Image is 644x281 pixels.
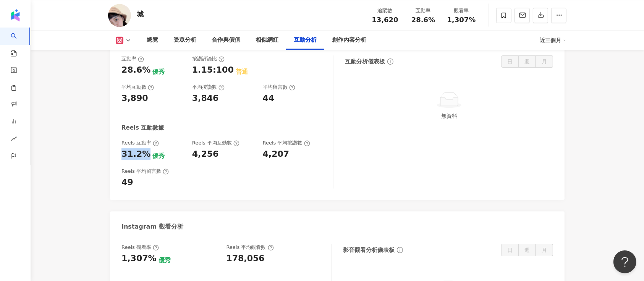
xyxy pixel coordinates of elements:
[152,68,165,76] div: 優秀
[192,93,219,104] div: 3,846
[121,93,148,104] div: 3,890
[507,247,513,253] span: 日
[11,28,26,57] a: search
[372,16,398,24] span: 13,620
[121,55,144,62] div: 互動率
[159,256,171,265] div: 優秀
[121,168,169,175] div: Reels 平均留言數
[227,244,274,251] div: Reels 平均觀看數
[108,4,131,27] img: KOL Avatar
[507,58,513,65] span: 日
[386,57,395,66] span: info-circle
[263,148,290,160] div: 4,207
[152,152,165,160] div: 優秀
[121,140,159,146] div: Reels 互動率
[121,177,133,188] div: 49
[121,84,154,91] div: 平均互動數
[192,55,225,62] div: 按讚評論比
[447,7,476,15] div: 觀看率
[121,148,150,160] div: 31.2%
[256,36,278,45] div: 相似網紅
[192,140,239,146] div: Reels 平均互動數
[371,7,400,15] div: 追蹤數
[121,124,164,132] div: Reels 互動數據
[192,148,219,160] div: 4,256
[121,244,159,251] div: Reels 觀看率
[447,16,476,24] span: 1,307%
[332,36,366,45] div: 創作內容分析
[121,253,157,265] div: 1,307%
[294,36,317,45] div: 互動分析
[147,36,158,45] div: 總覽
[348,112,550,120] div: 無資料
[192,84,225,91] div: 平均按讚數
[263,140,310,146] div: Reels 平均按讚數
[121,223,183,231] div: Instagram 觀看分析
[540,34,566,46] div: 近三個月
[411,16,435,24] span: 28.6%
[121,64,150,76] div: 28.6%
[524,58,530,65] span: 週
[613,250,636,273] iframe: Help Scout Beacon - Open
[263,93,275,104] div: 44
[263,84,295,91] div: 平均留言數
[137,9,144,19] div: 城
[409,7,438,15] div: 互動率
[212,36,240,45] div: 合作與價值
[236,68,248,76] div: 普通
[524,247,530,253] span: 週
[227,253,265,265] div: 178,056
[343,246,395,254] div: 影音觀看分析儀表板
[192,64,234,76] div: 1.15:100
[173,36,196,45] div: 受眾分析
[345,58,385,66] div: 互動分析儀表板
[396,246,404,254] span: info-circle
[542,58,547,65] span: 月
[9,9,21,21] img: logo icon
[542,247,547,253] span: 月
[11,131,17,148] span: rise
